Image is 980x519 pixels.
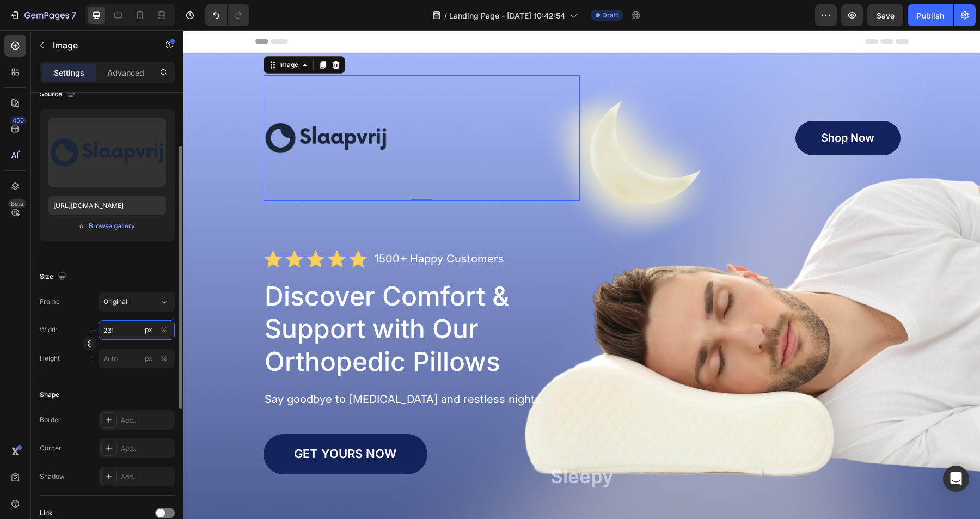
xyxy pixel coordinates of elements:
p: Sleepy [81,434,716,458]
p: Settings [54,67,84,78]
label: Frame [40,297,60,307]
div: Corner [40,443,62,453]
label: Height [40,353,60,363]
iframe: Design area [183,30,980,519]
button: px [157,323,170,337]
div: Shadow [40,472,65,481]
div: Browse gallery [89,221,135,231]
div: % [161,353,167,363]
div: Shape [40,390,59,400]
div: Size [40,270,69,284]
p: 7 [71,9,76,22]
button: Save [867,4,903,26]
button: % [142,323,155,337]
div: px [145,353,152,363]
label: Width [40,325,58,335]
p: Shop Now [638,101,691,114]
div: px [145,325,152,335]
h1: Discover Comfort & Support with Our Orthopedic Pillows [80,248,422,349]
p: Say goodbye to [MEDICAL_DATA] and restless nights [81,362,716,376]
button: 7 [4,4,81,26]
div: 450 [10,116,26,125]
div: Beta [8,199,26,208]
a: GET YOURS NOW [80,404,244,444]
div: Source [40,87,77,102]
button: Browse gallery [88,221,136,231]
button: px [157,352,170,365]
button: Publish [908,4,953,26]
p: GET YOURS NOW [111,416,213,431]
div: Undo/Redo [205,4,249,26]
div: Open Intercom Messenger [943,466,969,492]
img: preview-image [48,118,166,187]
input: https://example.com/image.jpg [48,196,166,215]
div: Border [40,415,61,425]
span: Save [877,11,895,20]
p: 1500+ Happy Customers [191,222,321,235]
p: Advanced [107,67,144,78]
p: Image [53,39,145,52]
input: px% [99,320,175,340]
span: Original [103,297,127,307]
span: or [79,219,86,233]
div: Add... [121,472,172,482]
span: Landing Page - [DATE] 10:42:54 [449,10,565,21]
div: % [161,325,167,335]
div: Add... [121,416,172,425]
div: Link [40,508,53,518]
button: % [142,352,155,365]
span: Draft [602,10,618,20]
input: px% [99,349,175,368]
div: Publish [917,10,944,21]
button: Original [99,292,175,312]
a: Shop Now [612,90,717,125]
div: Add... [121,444,172,454]
span: / [444,10,447,21]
